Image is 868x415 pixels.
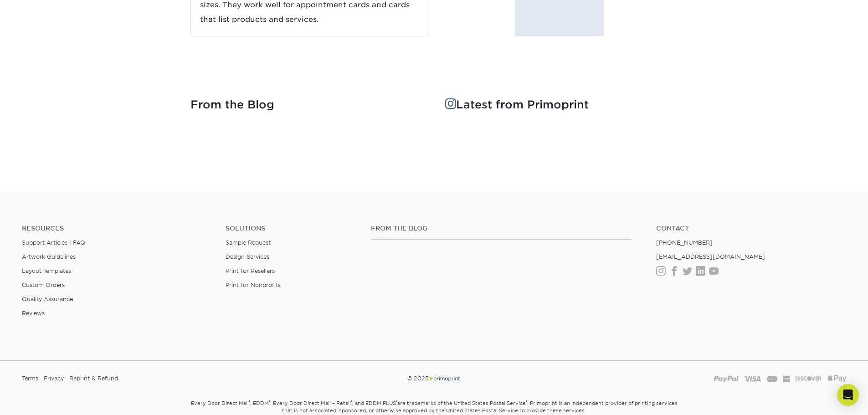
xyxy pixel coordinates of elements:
sup: ® [269,400,270,404]
a: Sample Request [226,239,271,246]
img: Primoprint [429,375,461,382]
a: Design Services [226,253,269,260]
h4: Solutions [226,225,357,232]
h4: From the Blog [190,98,423,112]
sup: ® [526,400,527,404]
h4: From the Blog [371,225,632,232]
a: Print for Resellers [226,267,275,274]
a: Contact [656,225,846,232]
a: Layout Templates [22,267,71,274]
a: Terms [22,372,38,385]
a: [EMAIL_ADDRESS][DOMAIN_NAME] [656,253,765,260]
sup: ® [396,400,397,404]
a: Artwork Guidelines [22,253,76,260]
div: © 2025 [294,372,574,385]
h4: Latest from Primoprint [445,98,678,112]
a: [PHONE_NUMBER] [656,239,713,246]
sup: ® [351,400,352,404]
a: Support Articles | FAQ [22,239,85,246]
a: Privacy [44,372,64,385]
sup: ® [249,400,250,404]
a: Quality Assurance [22,296,73,302]
a: Custom Orders [22,282,65,288]
a: Reviews [22,310,45,317]
div: Open Intercom Messenger [837,384,859,406]
a: Reprint & Refund [69,372,118,385]
a: Print for Nonprofits [226,282,281,288]
h4: Resources [22,225,212,232]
